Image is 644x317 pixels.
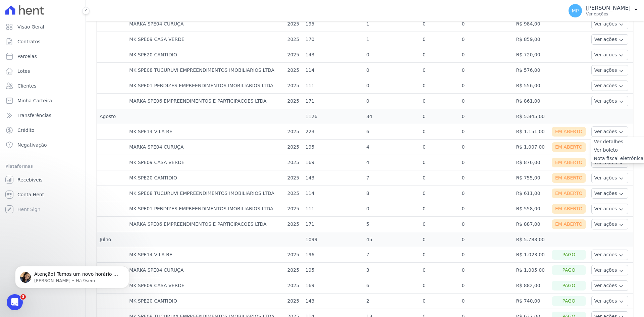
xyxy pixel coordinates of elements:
button: Ver ações [591,280,628,291]
td: Julho [97,232,126,247]
td: 7 [364,247,420,263]
td: 171 [303,94,364,109]
td: 0 [420,47,459,63]
td: 169 [303,278,364,294]
a: Visão Geral [3,20,83,34]
td: 4 [364,140,420,155]
button: Ver ações [591,96,628,106]
td: 0 [459,47,513,63]
td: R$ 5.845,00 [514,109,549,124]
span: Visão Geral [17,23,44,30]
td: 0 [420,247,459,263]
td: 0 [420,217,459,232]
span: Minha Carteira [17,97,52,104]
td: 0 [459,278,513,294]
td: R$ 984,00 [514,16,549,32]
td: MK SPE09 CASA VERDE [126,278,284,294]
td: 0 [459,263,513,278]
td: 0 [459,232,513,247]
td: 2025 [285,94,303,109]
td: 0 [459,16,513,32]
div: Pago [552,265,586,275]
td: 2025 [285,124,303,140]
td: 169 [303,155,364,170]
span: MP [572,8,579,13]
td: 2025 [285,201,303,217]
a: Lotes [3,64,83,78]
td: 2025 [285,16,303,32]
a: Ver boleto [594,147,644,154]
td: 7 [364,170,420,186]
iframe: Intercom live chat [7,294,23,310]
td: R$ 1.023,00 [514,247,549,263]
a: Ver detalhes [594,138,644,145]
td: 2025 [285,170,303,186]
td: 1099 [303,232,364,247]
td: 0 [364,63,420,78]
td: 2025 [285,186,303,201]
td: 0 [420,32,459,47]
td: Agosto [97,109,126,124]
td: 0 [420,63,459,78]
td: 114 [303,63,364,78]
td: 143 [303,170,364,186]
td: 0 [420,155,459,170]
td: 6 [364,124,420,140]
td: R$ 5.783,00 [514,232,549,247]
td: MK SPE20 CANTIDIO [126,170,284,186]
td: MARKA SPE06 EMPREENDIMENTOS E PARTICIPACOES LTDA [126,217,284,232]
td: 0 [459,94,513,109]
td: 0 [459,32,513,47]
span: Clientes [17,83,36,89]
td: 0 [420,201,459,217]
a: Conta Hent [3,188,83,201]
a: Clientes [3,79,83,93]
td: 0 [420,140,459,155]
td: 223 [303,124,364,140]
td: 8 [364,186,420,201]
div: Em Aberto [552,219,586,229]
button: Ver ações [591,188,628,199]
td: 0 [420,170,459,186]
button: Ver ações [591,296,628,306]
td: 1 [364,32,420,47]
div: Plataformas [5,162,80,170]
button: Ver ações [591,126,628,137]
button: Ver ações [591,157,628,168]
td: MK SPE09 CASA VERDE [126,32,284,47]
button: Ver ações [591,219,628,229]
td: MK SPE09 CASA VERDE [126,155,284,170]
td: MK SPE08 TUCURUVI EMPREENDIMENTOS IMOBILIARIOS LTDA [126,63,284,78]
span: Crédito [17,127,35,134]
button: Ver ações [591,265,628,275]
td: 111 [303,201,364,217]
td: R$ 576,00 [514,63,549,78]
td: 143 [303,294,364,309]
td: 0 [420,78,459,94]
td: 0 [364,47,420,63]
td: 0 [364,201,420,217]
td: MK SPE08 TUCURUVI EMPREENDIMENTOS IMOBILIARIOS LTDA [126,186,284,201]
td: 2025 [285,294,303,309]
td: 0 [420,16,459,32]
td: 2 [364,294,420,309]
td: 6 [364,278,420,294]
button: Ver ações [591,50,628,60]
button: Ver ações [591,65,628,75]
span: Negativação [17,142,47,148]
span: Conta Hent [17,191,44,198]
p: Ver opções [586,11,631,17]
td: R$ 1.007,00 [514,140,549,155]
td: 2025 [285,140,303,155]
td: MARKA SPE04 CURUÇA [126,263,284,278]
td: 0 [459,109,513,124]
td: 0 [459,186,513,201]
td: 3 [364,263,420,278]
td: 195 [303,140,364,155]
span: Lotes [17,68,30,74]
td: 0 [459,247,513,263]
a: Negativação [3,138,83,152]
td: 0 [459,170,513,186]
